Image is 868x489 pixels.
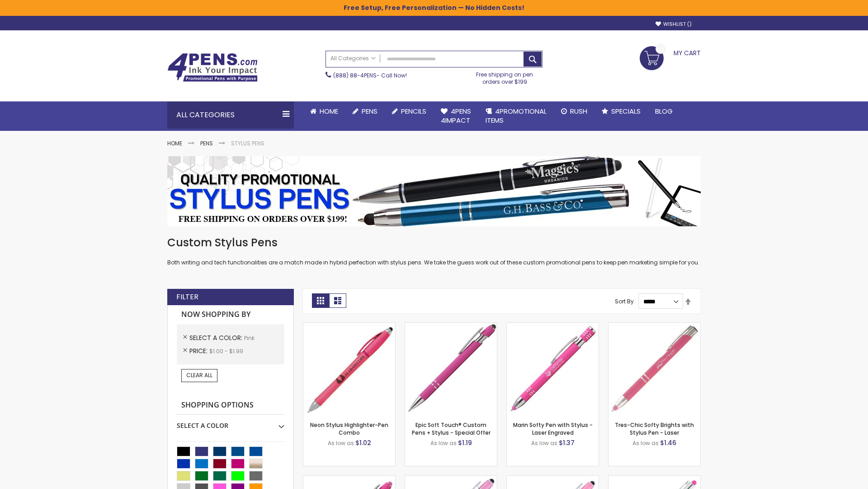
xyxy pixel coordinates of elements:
[167,235,701,250] h1: Custom Stylus Pens
[609,322,700,330] a: Tres-Chic Softy Brights with Stylus Pen - Laser-Pink
[200,139,213,147] a: Pens
[326,51,380,66] a: All Categories
[441,106,471,125] span: 4Pens 4impact
[615,297,634,305] label: Sort By
[405,475,497,483] a: Ellipse Stylus Pen - LaserMax-Pink
[177,415,284,430] div: Select A Color
[507,475,599,483] a: Ellipse Stylus Pen - ColorJet-Pink
[209,347,243,355] span: $1.00 - $1.99
[312,293,329,308] strong: Grid
[458,438,472,447] span: $1.19
[303,323,395,415] img: Neon Stylus Highlighter-Pen Combo-Pink
[412,421,491,436] a: Epic Soft Touch® Custom Pens + Stylus - Special Offer
[486,106,547,125] span: 4PROMOTIONAL ITEMS
[609,323,700,415] img: Tres-Chic Softy Brights with Stylus Pen - Laser-Pink
[507,322,599,330] a: Marin Softy Pen with Stylus - Laser Engraved-Pink
[176,292,198,302] strong: Filter
[189,346,209,355] span: Price
[303,322,395,330] a: Neon Stylus Highlighter-Pen Combo-Pink
[434,101,478,131] a: 4Pens4impact
[181,369,217,382] a: Clear All
[632,439,659,447] span: As low as
[328,439,354,447] span: As low as
[570,106,587,116] span: Rush
[333,72,377,79] a: (888) 88-4PENS
[303,101,345,121] a: Home
[655,106,673,116] span: Blog
[615,421,694,436] a: Tres-Chic Softy Brights with Stylus Pen - Laser
[559,438,575,447] span: $1.37
[167,156,701,226] img: Stylus Pens
[430,439,457,447] span: As low as
[611,106,641,116] span: Specials
[405,323,497,415] img: 4P-MS8B-Pink
[167,139,182,147] a: Home
[189,333,244,342] span: Select A Color
[362,106,377,116] span: Pens
[609,475,700,483] a: Tres-Chic Softy with Stylus Top Pen - ColorJet-Pink
[303,475,395,483] a: Ellipse Softy Brights with Stylus Pen - Laser-Pink
[186,371,212,379] span: Clear All
[167,235,701,267] div: Both writing and tech functionalities are a match made in hybrid perfection with stylus pens. We ...
[385,101,434,121] a: Pencils
[656,21,692,28] a: Wishlist
[244,334,255,342] span: Pink
[231,139,264,147] strong: Stylus Pens
[167,101,294,129] div: All Categories
[320,106,338,116] span: Home
[594,101,648,121] a: Specials
[401,106,426,116] span: Pencils
[660,438,676,447] span: $1.46
[648,101,680,121] a: Blog
[167,53,258,82] img: 4Pens Custom Pens and Promotional Products
[330,55,376,62] span: All Categories
[177,396,284,415] strong: Shopping Options
[345,101,385,121] a: Pens
[554,101,594,121] a: Rush
[531,439,557,447] span: As low as
[355,438,371,447] span: $1.02
[333,72,407,79] span: - Call Now!
[467,67,543,86] div: Free shipping on pen orders over $199
[478,101,554,131] a: 4PROMOTIONALITEMS
[513,421,593,436] a: Marin Softy Pen with Stylus - Laser Engraved
[507,323,599,415] img: Marin Softy Pen with Stylus - Laser Engraved-Pink
[310,421,388,436] a: Neon Stylus Highlighter-Pen Combo
[177,305,284,324] strong: Now Shopping by
[405,322,497,330] a: 4P-MS8B-Pink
